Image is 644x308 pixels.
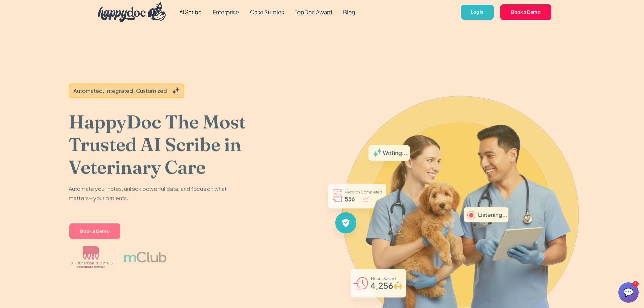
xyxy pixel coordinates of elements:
a: home [92,1,166,24]
a: Book a Demo [69,222,121,239]
a: Log In [460,4,494,21]
p: Automate your notes, unlock powerful data, and focus on what matters—your patients. [69,184,231,203]
img: HappyDoc Logo: A happy dog with his ear up, listening. [98,2,166,22]
div: Automated, Integrated, Customized [73,87,167,95]
a: Book a Demo [500,4,552,21]
img: Grey sparkles. [172,87,180,94]
h1: HappyDoc The Most Trusted AI Scribe in Veterinary Care [69,110,297,179]
img: AAHA Advantage logo [69,246,113,268]
img: mclub logo [124,252,167,262]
